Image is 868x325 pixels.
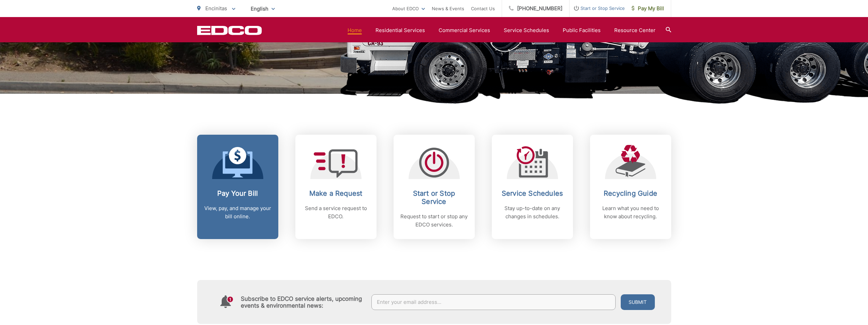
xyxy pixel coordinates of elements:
h4: Subscribe to EDCO service alerts, upcoming events & environmental news: [241,295,365,309]
a: Contact Us [471,4,495,13]
a: Make a Request Send a service request to EDCO. [295,135,377,239]
span: Pay My Bill [632,4,664,13]
a: Service Schedules [504,26,549,34]
p: Learn what you need to know about recycling. [597,204,664,221]
input: Enter your email address... [371,294,616,310]
h2: Start or Stop Service [400,189,468,206]
p: Request to start or stop any EDCO services. [400,212,468,229]
p: Send a service request to EDCO. [302,204,370,221]
h2: Pay Your Bill [204,189,271,197]
button: Submit [621,294,655,310]
h2: Recycling Guide [597,189,664,197]
span: Encinitas [205,5,227,12]
a: Public Facilities [563,26,601,34]
a: Residential Services [376,26,425,34]
a: Recycling Guide Learn what you need to know about recycling. [590,135,671,239]
h2: Service Schedules [499,189,566,197]
a: About EDCO [392,4,425,13]
a: EDCD logo. Return to the homepage. [197,26,262,35]
a: Resource Center [614,26,656,34]
p: Stay up-to-date on any changes in schedules. [499,204,566,221]
a: News & Events [432,4,464,13]
a: Pay Your Bill View, pay, and manage your bill online. [197,135,278,239]
a: Service Schedules Stay up-to-date on any changes in schedules. [492,135,573,239]
p: View, pay, and manage your bill online. [204,204,271,221]
h2: Make a Request [302,189,370,197]
a: Home [348,26,362,34]
span: English [246,3,280,15]
a: Commercial Services [439,26,490,34]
